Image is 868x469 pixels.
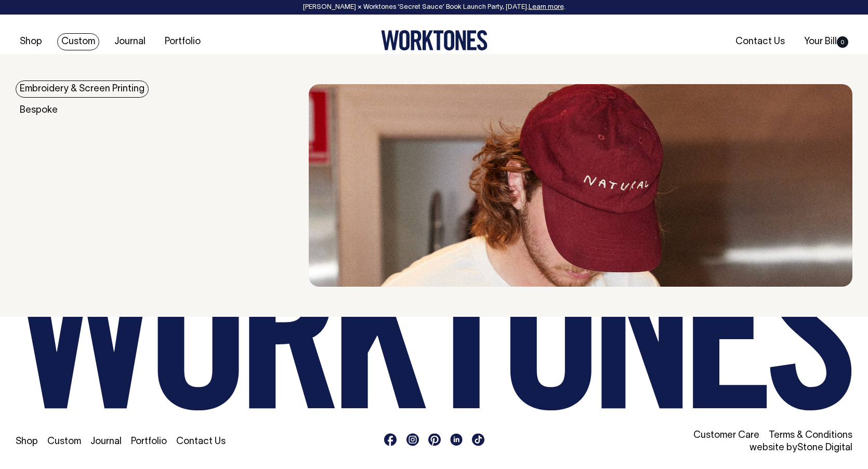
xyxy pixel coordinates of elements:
[529,4,564,10] a: Learn more
[693,431,759,440] a: Customer Care
[110,33,150,50] a: Journal
[309,84,853,287] img: embroidery & Screen Printing
[731,33,789,50] a: Contact Us
[797,444,852,452] a: Stone Digital
[90,437,122,446] a: Journal
[57,33,99,50] a: Custom
[47,437,81,446] a: Custom
[16,102,62,119] a: Bespoke
[16,33,46,50] a: Shop
[10,4,858,11] div: [PERSON_NAME] × Worktones ‘Secret Sauce’ Book Launch Party, [DATE]. .
[176,437,226,446] a: Contact Us
[16,437,38,446] a: Shop
[800,33,852,50] a: Your Bill0
[161,33,205,50] a: Portfolio
[16,81,149,98] a: Embroidery & Screen Printing
[584,442,852,454] li: website by
[769,431,852,440] a: Terms & Conditions
[131,437,167,446] a: Portfolio
[837,36,848,48] span: 0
